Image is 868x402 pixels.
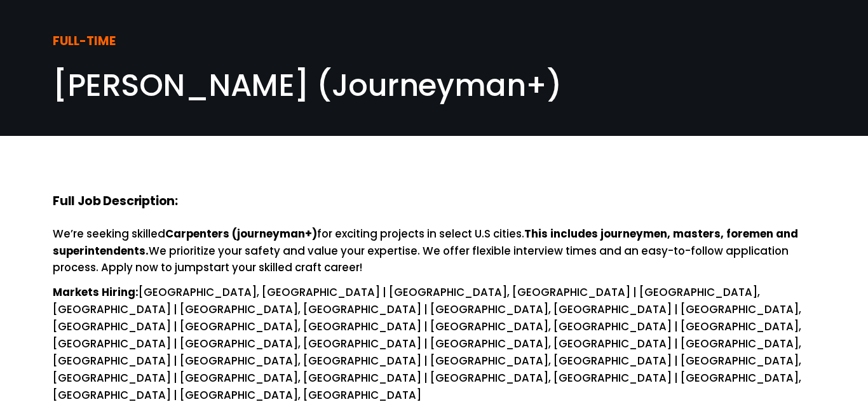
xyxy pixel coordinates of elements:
[165,226,317,241] strong: Carpenters (journeyman+)
[53,32,116,50] strong: FULL-TIME
[53,192,178,210] strong: Full Job Description:
[53,225,815,277] p: We’re seeking skilled for exciting projects in select U.S cities. We prioritize your safety and v...
[53,285,139,300] strong: Markets Hiring:
[53,64,562,107] span: [PERSON_NAME] (Journeyman+)
[53,226,801,258] strong: This includes journeymen, masters, foremen and superintendents.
